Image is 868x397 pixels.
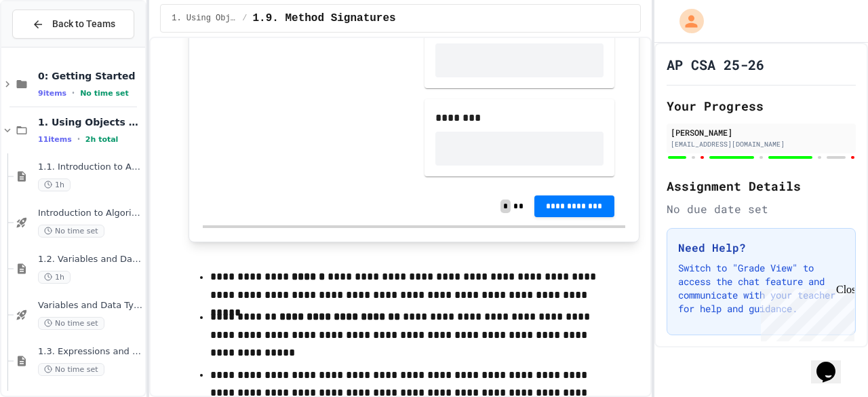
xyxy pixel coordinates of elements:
h2: Your Progress [667,96,856,115]
span: No time set [38,225,104,238]
span: Introduction to Algorithms, Programming, and Compilers [38,208,142,219]
div: My Account [665,5,707,37]
span: / [242,13,247,24]
span: No time set [38,317,104,330]
iframe: chat widget [755,284,854,341]
h3: Need Help? [678,240,844,256]
iframe: chat widget [811,343,854,383]
h1: AP CSA 25-26 [667,55,764,74]
span: • [77,134,80,145]
span: 1.3. Expressions and Output [New] [38,346,142,358]
div: [PERSON_NAME] [671,126,852,138]
span: 1.2. Variables and Data Types [38,254,142,265]
div: No due date set [667,201,856,217]
span: Variables and Data Types - Quiz [38,300,142,311]
div: [EMAIL_ADDRESS][DOMAIN_NAME] [671,139,852,149]
span: 0: Getting Started [38,70,142,82]
span: 1h [38,178,71,191]
p: Switch to "Grade View" to access the chat feature and communicate with your teacher for help and ... [678,261,844,316]
span: No time set [80,89,129,98]
span: 9 items [38,89,66,98]
div: Chat with us now!Close [5,5,94,86]
h2: Assignment Details [667,176,856,195]
span: 2h total [85,135,119,144]
span: 1h [38,271,71,284]
span: No time set [38,363,104,376]
span: • [72,88,75,98]
button: Back to Teams [12,10,134,39]
span: 11 items [38,135,72,144]
span: 1.9. Method Signatures [252,10,395,26]
span: 1. Using Objects and Methods [172,13,237,24]
span: Back to Teams [52,17,115,31]
span: 1.1. Introduction to Algorithms, Programming, and Compilers [38,162,142,173]
span: 1. Using Objects and Methods [38,116,142,128]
